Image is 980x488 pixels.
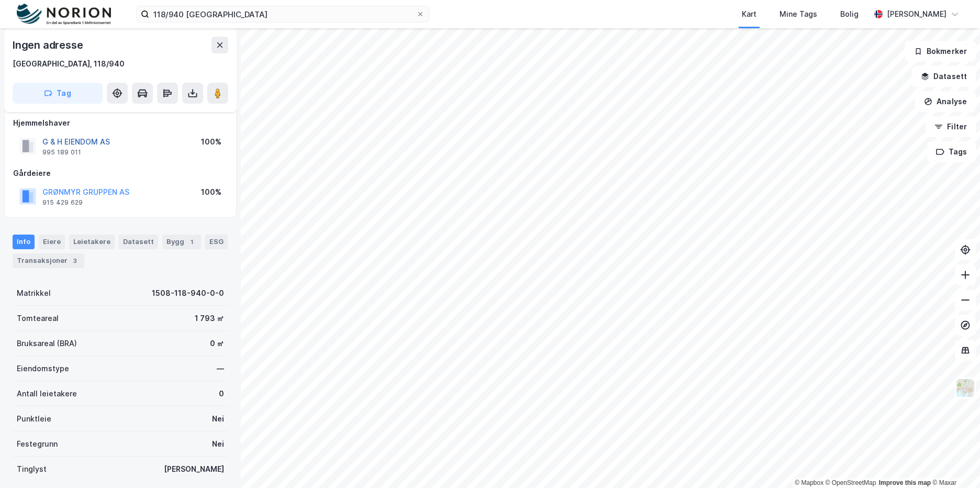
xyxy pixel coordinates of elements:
div: Ingen adresse [13,37,85,53]
div: 1 [186,237,197,247]
div: 1508-118-940-0-0 [152,287,224,300]
img: Z [955,378,975,398]
button: Filter [926,116,976,137]
div: Tinglyst [17,463,47,475]
div: Antall leietakere [17,387,77,400]
div: Bruksareal (BRA) [17,337,77,350]
div: ESG [205,235,228,249]
div: Punktleie [17,413,51,425]
div: Tomteareal [17,312,59,325]
div: Festegrunn [17,438,58,450]
div: 0 ㎡ [210,337,224,350]
div: Eiendomstype [17,362,69,375]
div: Eiere [39,235,65,249]
div: Kart [742,8,756,20]
button: Datasett [912,66,976,87]
div: Matrikkel [17,287,51,300]
a: Mapbox [795,479,823,486]
div: — [217,362,224,375]
div: 3 [70,256,80,266]
div: Mine Tags [779,8,817,20]
div: Bygg [162,235,201,249]
div: Hjemmelshaver [13,117,228,129]
div: 100% [201,136,221,148]
a: Improve this map [879,479,931,486]
iframe: Chat Widget [928,438,980,488]
input: Søk på adresse, matrikkel, gårdeiere, leietakere eller personer [149,6,416,22]
div: Bolig [840,8,859,20]
div: 0 [219,387,224,400]
button: Tags [927,141,976,162]
a: OpenStreetMap [826,479,876,486]
div: Transaksjoner [13,253,84,268]
div: 100% [201,186,221,198]
div: Nei [212,438,224,450]
div: [PERSON_NAME] [164,463,224,475]
div: [GEOGRAPHIC_DATA], 118/940 [13,58,125,70]
button: Tag [13,83,103,104]
div: Gårdeiere [13,167,228,180]
div: [PERSON_NAME] [887,8,946,20]
div: 1 793 ㎡ [195,312,224,325]
div: Info [13,235,35,249]
button: Analyse [915,91,976,112]
div: Kontrollprogram for chat [928,438,980,488]
div: Nei [212,413,224,425]
img: norion-logo.80e7a08dc31c2e691866.png [17,4,111,25]
div: Datasett [119,235,158,249]
div: Leietakere [69,235,115,249]
div: 915 429 629 [42,198,83,207]
div: 995 189 011 [42,148,81,157]
button: Bokmerker [905,41,976,62]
